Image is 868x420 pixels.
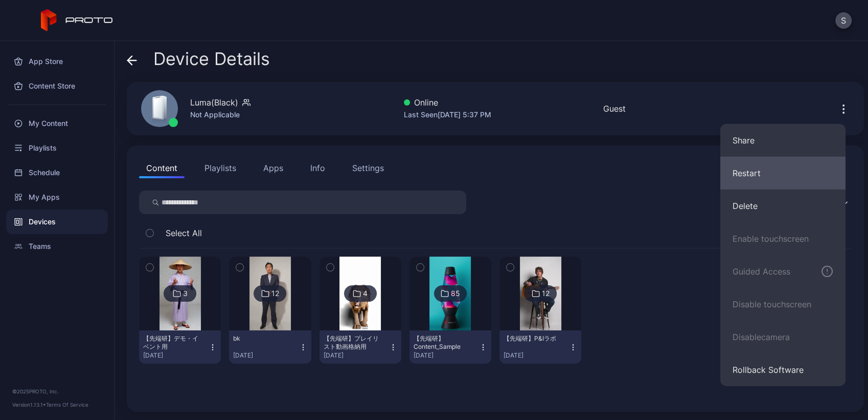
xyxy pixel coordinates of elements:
[303,158,332,178] button: Info
[139,330,221,364] button: 【先端研】デモ・イベント用[DATE]
[6,49,108,74] a: App Store
[6,111,108,136] a: My Content
[46,402,88,408] a: Terms Of Service
[190,96,238,109] div: Luma(Black)
[324,334,380,351] div: 【先端研】プレイリスト動画格納用
[363,289,368,298] div: 4
[271,289,279,298] div: 12
[324,351,389,360] div: [DATE]
[143,351,209,360] div: [DATE]
[166,227,202,239] span: Select All
[720,255,846,288] button: Guided Access
[404,109,491,121] div: Last Seen [DATE] 5:37 PM
[12,387,102,395] div: © 2025 PROTO, Inc.
[720,288,846,321] button: Disable touchscreen
[153,49,270,69] span: Device Details
[233,351,299,360] div: [DATE]
[229,330,311,364] button: bk[DATE]
[720,157,846,190] button: Restart
[451,289,460,298] div: 85
[319,330,401,364] button: 【先端研】プレイリスト動画格納用[DATE]
[139,158,185,178] button: Content
[6,136,108,160] a: Playlists
[499,330,581,364] button: 【先端研】P&Iラボ[DATE]
[143,334,199,351] div: 【先端研】デモ・イベント用
[720,190,846,222] button: Delete
[6,234,108,259] a: Teams
[310,162,325,174] div: Info
[720,353,846,386] button: Rollback Software
[6,74,108,98] a: Content Store
[256,158,290,178] button: Apps
[835,12,852,29] button: S
[352,162,384,174] div: Settings
[733,265,790,278] div: Guided Access
[504,334,560,343] div: 【先端研】P&Iラボ
[720,222,846,255] button: Enable touchscreen
[197,158,243,178] button: Playlists
[542,289,550,298] div: 12
[603,102,626,115] div: Guest
[190,109,250,121] div: Not Applicable
[414,351,479,360] div: [DATE]
[504,351,569,360] div: [DATE]
[345,158,391,178] button: Settings
[720,124,846,157] button: Share
[404,96,491,109] div: Online
[720,321,846,353] button: Disablecamera
[409,330,491,364] button: 【先端研】Content_Sample[DATE]
[6,209,108,234] a: Devices
[183,289,188,298] div: 3
[414,334,470,351] div: 【先端研】Content_Sample
[233,334,289,343] div: bk
[12,402,46,408] span: Version 1.13.1 •
[6,160,108,185] a: Schedule
[6,185,108,209] a: My Apps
